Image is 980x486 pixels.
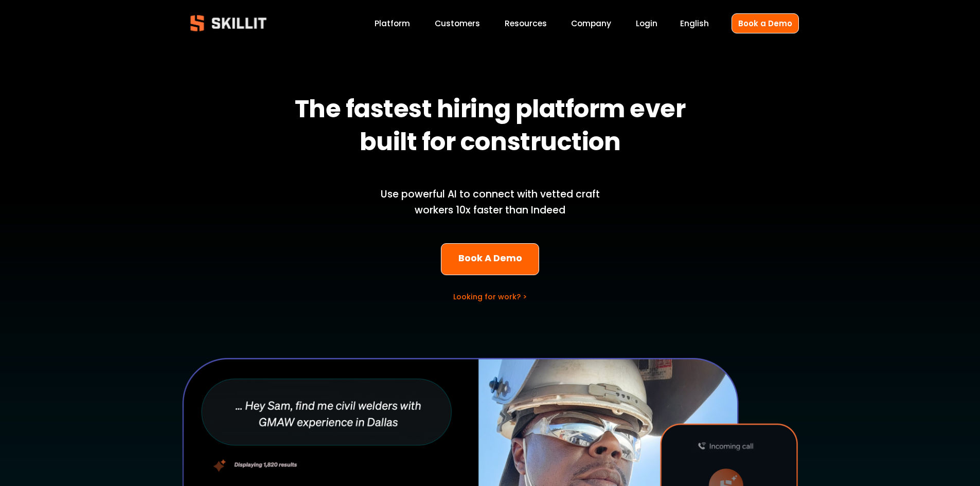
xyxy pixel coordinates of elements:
a: Book a Demo [732,13,799,33]
a: Book A Demo [441,243,539,276]
span: Resources [505,17,547,29]
img: Skillit [182,8,275,39]
a: Platform [375,16,410,30]
p: Use powerful AI to connect with vetted craft workers 10x faster than Indeed [363,187,617,218]
a: Customers [435,16,480,30]
a: folder dropdown [505,16,547,30]
div: language picker [680,16,709,30]
span: English [680,17,709,29]
strong: The fastest hiring platform ever built for construction [295,90,690,165]
a: Company [571,16,611,30]
a: Looking for work? > [453,292,527,302]
a: Login [636,16,657,30]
